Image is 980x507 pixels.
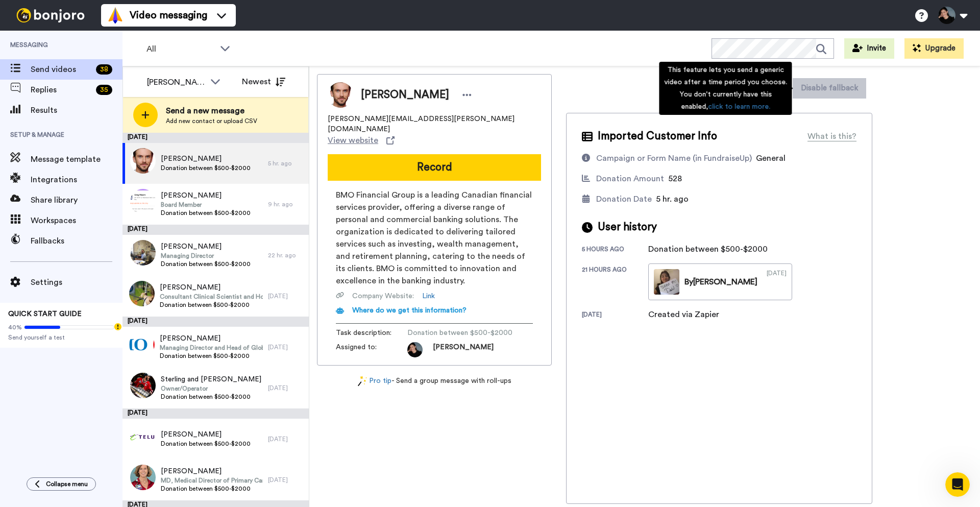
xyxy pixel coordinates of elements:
[328,134,395,147] a: View website
[160,282,263,293] span: [PERSON_NAME]
[130,373,156,398] img: 3917fecd-4e34-4043-be51-1471263b98a6.jpg
[130,148,156,174] img: 600caf25-2129-40dd-9059-1981446a791e.jpg
[130,189,156,214] img: e32e3251-aecc-4fae-9615-0a12340919ec.png
[756,154,786,162] span: General
[161,209,251,217] span: Donation between $500-$2000
[767,269,787,295] div: [DATE]
[161,384,261,393] span: Owner/Operator
[161,429,251,440] span: [PERSON_NAME]
[146,43,215,55] span: All
[96,85,112,95] div: 35
[358,376,367,387] img: magic-wand.svg
[161,393,261,401] span: Donation between $500-$2000
[161,201,251,209] span: Board Member
[407,342,423,357] img: 1d5c50c5-2ae7-4eb5-b0d9-1a2b493974e3-1688598954.jpg
[8,323,22,331] span: 40%
[582,265,648,300] div: 21 hours ago
[166,117,257,125] span: Add new contact or upload CSV
[161,485,263,493] span: Donation between $500-$2000
[684,276,757,288] div: By [PERSON_NAME]
[161,252,251,260] span: Managing Director
[161,374,261,384] span: Sterling and [PERSON_NAME]
[166,105,257,117] span: Send a new message
[96,64,112,75] div: 38
[268,159,304,167] div: 5 hr. ago
[160,352,263,360] span: Donation between $500-$2000
[31,194,122,206] span: Share library
[31,84,92,96] span: Replies
[659,62,792,115] div: This feature lets you send a generic video after a time period you choose. You don't currently ha...
[31,153,122,165] span: Message template
[12,8,89,22] img: bj-logo-header-white.svg
[656,195,689,203] span: 5 hr. ago
[328,134,378,147] span: View website
[317,376,552,387] div: - Send a group message with roll-ups
[130,465,156,490] img: 553c570f-6ac9-479a-867d-64a676d5fbd7.jpg
[27,477,96,491] button: Collapse menu
[596,193,652,205] div: Donation Date
[147,76,205,88] div: [PERSON_NAME]
[844,38,894,59] button: Invite
[945,472,970,497] iframe: Intercom live chat
[361,87,449,103] span: [PERSON_NAME]
[596,152,752,164] div: Campaign or Form Name (in FundraiseUp)
[31,276,122,288] span: Settings
[31,174,122,186] span: Integrations
[648,263,792,300] a: By[PERSON_NAME][DATE]
[130,240,156,265] img: 72b96fbb-8368-4efc-a7a1-77f819ee8575.jpg
[407,328,512,338] span: Donation between $500-$2000
[668,175,682,183] span: 528
[328,82,353,108] img: Image of Daniel STEVENS
[708,103,770,110] a: click to learn more.
[161,440,251,448] span: Donation between $500-$2000
[648,243,768,255] div: Donation between $500-$2000
[328,154,541,181] button: Record
[160,301,263,309] span: Donation between $500-$2000
[122,408,309,419] div: [DATE]
[793,78,866,99] button: Disable fallback
[654,269,679,295] img: 3729a186-8fd1-467a-b613-bbff2e87d1ce-thumb.jpg
[31,104,122,116] span: Results
[648,308,719,321] div: Created via Zapier
[904,38,964,59] button: Upgrade
[8,333,114,342] span: Send yourself a test
[161,242,251,252] span: [PERSON_NAME]
[8,310,82,318] span: QUICK START GUIDE
[268,251,304,259] div: 22 hr. ago
[352,307,467,314] span: Where do we get this information?
[161,466,263,476] span: [PERSON_NAME]
[31,63,92,76] span: Send videos
[31,214,122,227] span: Workspaces
[122,133,309,143] div: [DATE]
[107,7,124,23] img: vm-color.svg
[598,220,657,235] span: User history
[161,476,263,485] span: MD, Medical Director of Primary Care
[160,333,263,344] span: [PERSON_NAME]
[268,435,304,443] div: [DATE]
[358,376,391,387] a: Pro tip
[46,480,88,488] span: Collapse menu
[161,260,251,268] span: Donation between $500-$2000
[160,344,263,352] span: Managing Director and Head of Global Credit Trading
[161,164,251,172] span: Donation between $500-$2000
[268,384,304,392] div: [DATE]
[596,173,664,185] div: Donation Amount
[328,114,541,134] span: [PERSON_NAME][EMAIL_ADDRESS][PERSON_NAME][DOMAIN_NAME]
[130,424,156,449] img: ed5841b3-6412-4659-a2a7-159a2d62e411.png
[113,322,122,331] div: Tooltip anchor
[161,154,251,164] span: [PERSON_NAME]
[31,235,122,247] span: Fallbacks
[598,129,717,144] span: Imported Customer Info
[336,189,533,287] span: BMO Financial Group is a leading Canadian financial services provider, offering a diverse range o...
[122,225,309,235] div: [DATE]
[268,200,304,208] div: 9 hr. ago
[422,291,435,301] a: Link
[336,328,407,338] span: Task description :
[582,245,648,255] div: 5 hours ago
[433,342,494,357] span: [PERSON_NAME]
[160,293,263,301] span: Consultant Clinical Scientist and Honorary Associate Professor
[268,476,304,484] div: [DATE]
[582,310,648,321] div: [DATE]
[336,342,407,357] span: Assigned to:
[807,130,856,142] div: What is this?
